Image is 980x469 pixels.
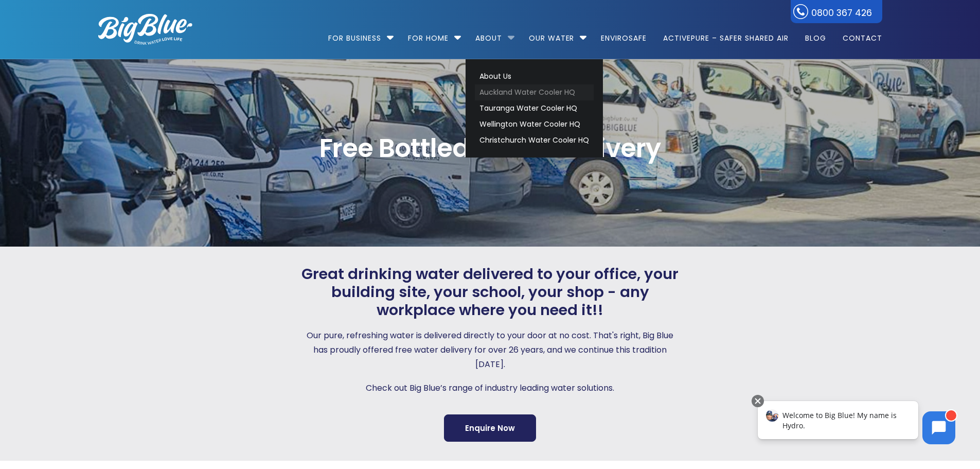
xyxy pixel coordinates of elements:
p: Our pure, refreshing water is delivered directly to your door at no cost. That's right, Big Blue ... [299,328,682,372]
img: logo [98,14,192,45]
a: Tauranga Water Cooler HQ [475,100,594,116]
a: Enquire Now [444,414,536,442]
span: Free Bottled Water Delivery [98,135,882,161]
a: Wellington Water Cooler HQ [475,116,594,132]
a: Christchurch Water Cooler HQ [475,132,594,148]
a: About Us [475,68,594,84]
span: Great drinking water delivered to your office, your building site, your school, your shop - any w... [299,265,682,319]
iframe: Chatbot [747,393,966,455]
a: Auckland Water Cooler HQ [475,84,594,100]
p: Check out Big Blue’s range of industry leading water solutions. [299,381,682,395]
